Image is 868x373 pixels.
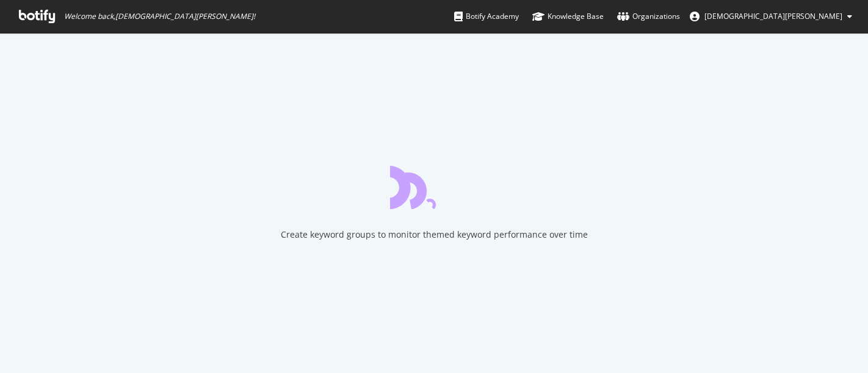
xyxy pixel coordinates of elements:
div: Create keyword groups to monitor themed keyword performance over time [281,229,588,241]
span: Welcome back, [DEMOGRAPHIC_DATA][PERSON_NAME] ! [64,12,255,21]
div: Knowledge Base [532,10,604,23]
div: Organizations [617,10,680,23]
span: Cristian Vasadi [704,11,842,21]
div: animation [390,165,478,209]
div: Botify Academy [454,10,519,23]
button: [DEMOGRAPHIC_DATA][PERSON_NAME] [680,7,862,26]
